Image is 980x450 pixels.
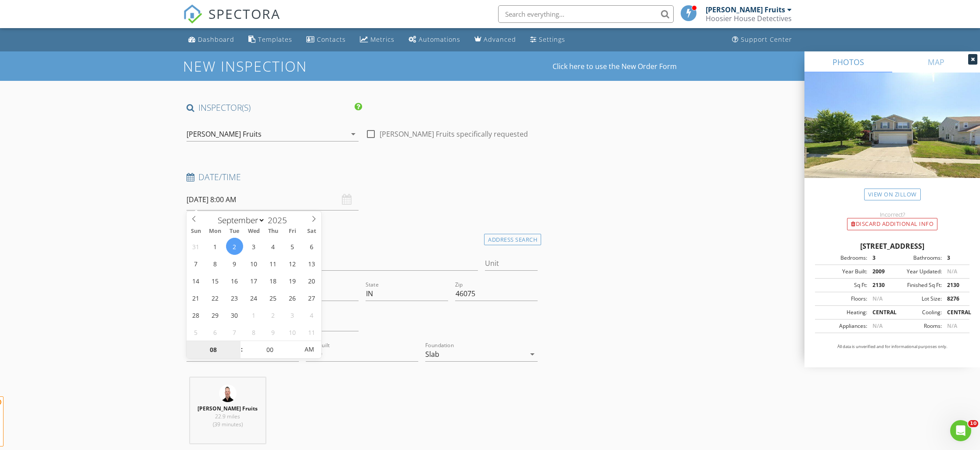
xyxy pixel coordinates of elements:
[942,295,967,303] div: 8276
[527,32,569,48] a: Settings
[245,255,262,272] span: September 10, 2025
[283,229,302,234] span: Fri
[244,229,263,234] span: Wed
[968,420,978,427] span: 10
[183,58,377,74] h1: New Inspection
[265,306,282,323] span: October 2, 2025
[198,35,234,44] div: Dashboard
[484,35,516,44] div: Advanced
[263,229,283,234] span: Thu
[484,234,541,246] div: Address Search
[892,308,942,316] div: Cooling:
[284,306,301,323] span: October 3, 2025
[818,295,867,303] div: Floors:
[226,255,243,272] span: September 9, 2025
[741,35,792,44] div: Support Center
[867,308,892,316] div: CENTRAL
[380,130,528,138] label: [PERSON_NAME] Fruits specifically requested
[370,35,395,44] div: Metrics
[245,289,262,306] span: September 24, 2025
[265,323,282,341] span: October 9, 2025
[226,272,243,289] span: September 16, 2025
[303,323,320,341] span: October 11, 2025
[226,238,243,255] span: September 2, 2025
[539,35,565,44] div: Settings
[187,289,205,306] span: September 21, 2025
[303,272,320,289] span: September 20, 2025
[185,32,238,48] a: Dashboard
[303,238,320,255] span: September 6, 2025
[815,344,969,350] p: All data is unverified and for informational purposes only.
[187,306,205,323] span: September 28, 2025
[187,189,359,210] input: Select date
[942,281,967,289] div: 2130
[818,254,867,262] div: Bedrooms:
[892,281,942,289] div: Finished Sq Ft:
[864,189,921,200] a: View on Zillow
[219,385,237,402] img: chris_fruitshhd.jpg
[245,32,296,48] a: Templates
[818,308,867,316] div: Heating:
[303,255,320,272] span: September 13, 2025
[498,5,674,23] input: Search everything...
[207,289,224,306] span: September 22, 2025
[818,268,867,276] div: Year Built:
[187,171,538,183] h4: Date/Time
[706,14,792,23] div: Hoosier House Detectives
[187,130,262,138] div: [PERSON_NAME] Fruits
[356,32,398,48] a: Metrics
[947,322,957,330] span: N/A
[303,289,320,306] span: September 27, 2025
[942,308,967,316] div: CENTRAL
[892,268,942,276] div: Year Updated:
[265,255,282,272] span: September 11, 2025
[284,238,301,255] span: September 5, 2025
[258,35,292,44] div: Templates
[187,238,205,255] span: August 31, 2025
[187,102,362,113] h4: INSPECTOR(S)
[818,281,867,289] div: Sq Ft:
[205,229,225,234] span: Mon
[348,129,359,139] i: arrow_drop_down
[226,306,243,323] span: September 30, 2025
[207,238,224,255] span: September 1, 2025
[183,4,202,24] img: The Best Home Inspection Software - Spectora
[303,306,320,323] span: October 4, 2025
[729,32,796,48] a: Support Center
[187,232,538,243] h4: Location
[265,238,282,255] span: September 4, 2025
[892,51,980,73] a: MAP
[419,35,460,44] div: Automations
[284,272,301,289] span: September 19, 2025
[706,5,785,14] div: [PERSON_NAME] Fruits
[892,254,942,262] div: Bathrooms:
[867,268,892,276] div: 2009
[284,289,301,306] span: September 26, 2025
[804,51,892,73] a: PHOTOS
[818,322,867,330] div: Appliances:
[207,255,224,272] span: September 8, 2025
[265,214,294,226] input: Year
[226,289,243,306] span: September 23, 2025
[215,413,240,420] span: 22.9 miles
[405,32,464,48] a: Automations (Basic)
[804,211,980,218] div: Incorrect?
[187,323,205,341] span: October 5, 2025
[245,272,262,289] span: September 17, 2025
[867,254,892,262] div: 3
[213,421,243,428] span: (39 minutes)
[553,63,677,70] a: Click here to use the New Order Form
[471,32,520,48] a: Advanced
[947,268,957,275] span: N/A
[297,341,321,358] span: Click to toggle
[302,229,321,234] span: Sat
[872,295,883,302] span: N/A
[265,272,282,289] span: September 18, 2025
[187,255,205,272] span: September 7, 2025
[815,241,969,251] div: [STREET_ADDRESS]
[207,306,224,323] span: September 29, 2025
[527,349,538,359] i: arrow_drop_down
[950,420,971,441] iframe: Intercom live chat
[187,272,205,289] span: September 14, 2025
[245,306,262,323] span: October 1, 2025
